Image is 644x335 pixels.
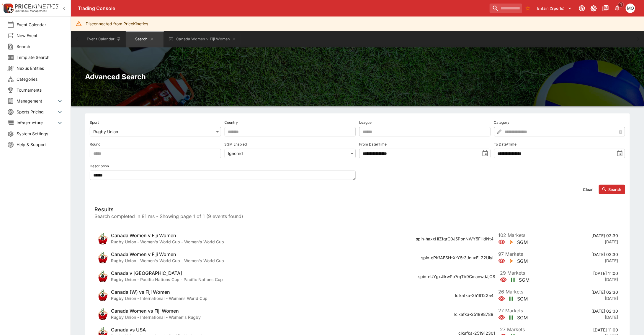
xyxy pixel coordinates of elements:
[85,72,630,81] h2: Advanced Search
[90,164,109,169] p: Description
[17,120,56,126] span: Infrastructure
[591,314,618,320] h6: [DATE]
[589,3,599,14] button: Toggle light/dark mode
[111,258,224,264] h6: Rugby Union - Women's World Cup - Women's World Cup
[97,270,109,282] img: rugby_union.png
[454,311,493,317] p: lclkafka-251898789
[534,4,576,13] button: Select Tenant
[614,148,625,159] button: toggle date time picker
[78,5,487,11] div: Trading Console
[498,288,587,295] div: 26 Markets
[111,251,224,258] h6: Canada Women v Fiji Women
[421,255,493,261] p: spin-ePKfAESH-X-Y5t3JnuxEL22UiyI
[94,213,620,220] span: Search completed in 81 ms - Showing page 1 of 1 (9 events found)
[111,314,201,320] h6: Rugby Union - International - Women's Rugby
[523,4,533,13] button: No Bookmarks
[455,292,493,298] p: lclkafka-251912254
[416,236,493,242] p: spin-haxxHIZfgrC0J5PbnNWY5FHdNt4
[225,142,247,147] p: SGM Enabled
[111,232,224,239] h6: Canada Women v Fiji Women
[498,250,587,258] div: 97 Markets
[626,4,635,13] div: Mark O'Loughlan
[591,258,618,264] h6: [DATE]
[593,270,618,276] p: [DATE] 11:00
[591,251,618,258] p: [DATE] 02:30
[17,131,63,137] span: System Settings
[519,276,529,283] p: SGM
[500,326,589,333] div: 27 Markets
[593,276,618,283] h6: [DATE]
[494,120,510,125] p: Category
[97,252,109,263] img: rugby_union.png
[111,308,201,314] h6: Canada Women vs Fiji Women
[480,148,491,159] button: toggle date time picker
[517,239,528,246] p: SGM
[2,2,14,14] img: PriceKinetics Logo
[111,239,224,245] h6: Rugby Union - Women's World Cup - Women's World Cup
[15,10,47,12] img: Sportsbook Management
[498,232,587,239] div: 102 Markets
[593,327,618,333] p: [DATE] 11:00
[490,4,522,13] input: search
[97,308,109,320] img: rugby_union.png
[591,239,618,245] h6: [DATE]
[17,54,63,60] span: Template Search
[591,289,618,295] p: [DATE] 02:30
[17,43,63,49] span: Search
[111,276,223,283] h6: Rugby Union - Pacific Nations Cup - Pacific Nations Cup
[612,3,623,14] button: Notifications
[94,206,620,213] span: Results
[225,149,356,158] div: Ignored
[600,3,611,14] button: Documentation
[17,76,63,82] span: Categories
[591,295,618,301] h6: [DATE]
[97,233,109,245] img: rugby_union.png
[624,2,637,15] button: Mark O'Loughlan
[517,258,528,265] p: SGM
[225,120,238,125] p: Country
[17,87,63,93] span: Tournaments
[591,308,618,314] p: [DATE] 02:30
[498,307,587,314] div: 27 Markets
[494,142,517,147] p: To Date/Time
[111,289,207,295] h6: Canada (W) vs Fiji Women
[90,142,100,147] p: Round
[517,314,528,321] p: SGM
[90,127,221,136] div: Rugby Union
[577,3,587,14] button: Connected to PK
[500,269,589,276] div: 29 Markets
[418,273,495,280] p: spin-nUYgxJlkwPp7rqTb9GmavwdJjO8
[165,31,240,47] button: Canada Women v Fiji Women
[618,2,624,8] span: 1
[517,295,528,302] p: SGM
[599,185,625,194] button: Search
[17,65,63,71] span: Nexus Entities
[126,31,164,47] button: Search
[579,185,596,194] button: Clear
[90,120,99,125] p: Sport
[359,120,372,125] p: League
[83,31,125,47] button: Event Calendar
[111,270,223,276] h6: Canada v [GEOGRAPHIC_DATA]
[15,4,58,9] img: PriceKinetics
[17,109,56,115] span: Sports Pricing
[17,141,63,148] span: Help & Support
[111,327,208,333] h6: Canada vs USA
[17,22,63,28] span: Event Calendar
[86,18,148,29] div: Disconnected from PriceKinetics
[17,32,63,39] span: New Event
[591,232,618,239] p: [DATE] 02:30
[97,289,109,301] img: rugby_union.png
[359,142,387,147] p: From Date/Time
[17,98,56,104] span: Management
[111,295,207,301] h6: Rugby Union - International - Womens World Cup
